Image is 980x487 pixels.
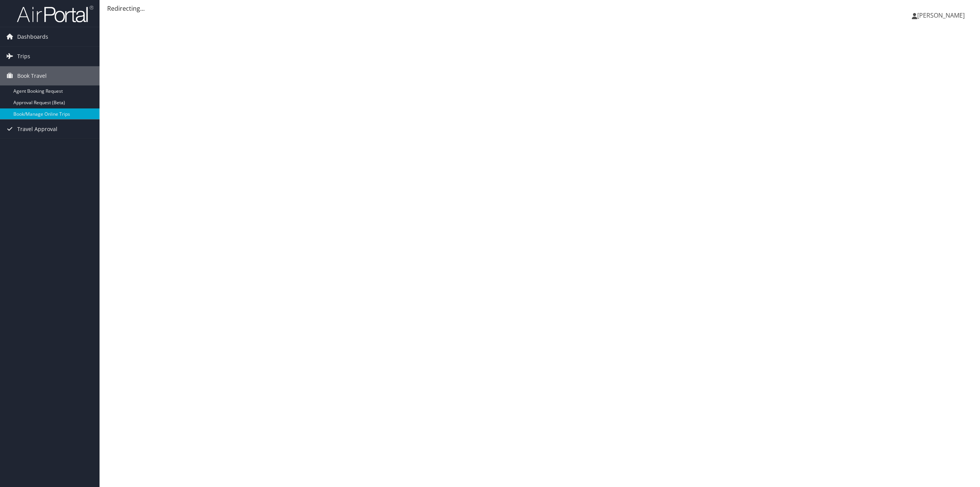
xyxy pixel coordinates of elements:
img: airportal-logo.png [17,5,93,23]
span: Trips [17,47,30,66]
span: Travel Approval [17,120,57,139]
span: Dashboards [17,27,48,46]
span: [PERSON_NAME] [917,11,965,20]
span: Book Travel [17,66,47,85]
a: [PERSON_NAME] [912,4,972,27]
div: Redirecting... [107,4,972,13]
